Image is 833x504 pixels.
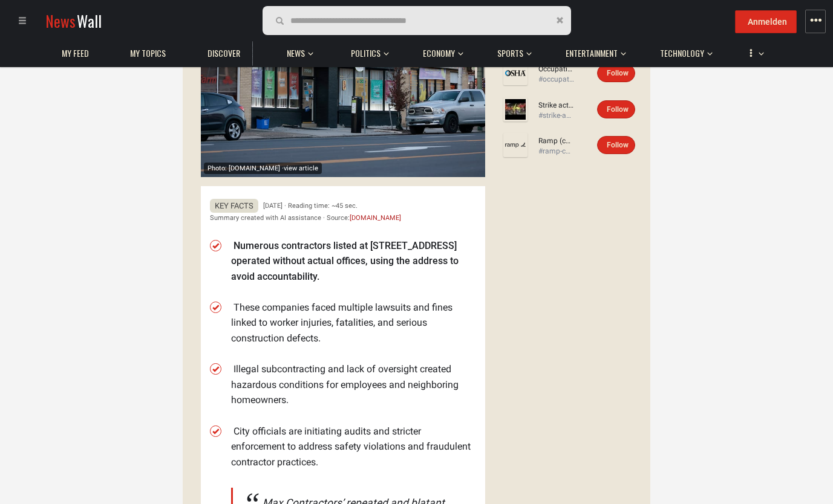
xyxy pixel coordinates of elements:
span: My Feed [62,48,89,59]
span: Follow [607,69,629,77]
span: Wall [77,10,102,32]
span: Entertainment [566,48,618,59]
div: #ramp-company [538,146,575,157]
a: News [281,42,311,65]
span: Politics [351,48,381,59]
a: Politics [345,42,387,65]
span: Follow [607,141,629,149]
button: News [281,36,317,65]
span: Follow [607,105,629,114]
a: Strike action [538,100,575,111]
span: Key Facts [210,199,258,213]
div: #occupational-safety-and-health-administration [538,74,575,85]
li: Numerous contractors listed at [STREET_ADDRESS] operated without actual offices, using the addres... [231,238,476,285]
a: Sports [491,42,529,65]
button: Technology [654,36,713,65]
button: Entertainment [560,36,626,65]
span: Anmelden [748,17,787,27]
button: Sports [491,36,532,65]
span: News [45,10,76,32]
a: NewsWall [45,10,102,32]
a: [DOMAIN_NAME] [350,214,401,222]
a: Entertainment [560,42,624,65]
div: #strike-action [538,111,575,121]
a: Technology [654,42,710,65]
li: City officials are initiating audits and stricter enforcement to address safety violations and fr... [231,424,476,470]
div: Photo: [DOMAIN_NAME] · [204,163,322,174]
span: Discover [207,48,240,59]
img: Profile picture of Strike action [503,97,528,121]
li: Illegal subcontracting and lack of oversight created hazardous conditions for employees and neigh... [231,361,476,408]
a: Ramp (company) [538,136,575,146]
span: Economy [423,48,455,59]
button: Anmelden [735,10,797,33]
span: Technology [660,48,704,59]
span: view article [284,164,318,172]
a: Occupational Safety and Health Administration [538,64,575,74]
img: Profile picture of Occupational Safety and Health Administration [503,61,528,85]
span: News [287,48,305,59]
img: Profile picture of Ramp (company) [503,133,528,157]
div: [DATE] · Reading time: ~45 sec. Summary created with AI assistance · Source: [210,200,476,223]
li: These companies faced multiple lawsuits and fines linked to worker injuries, fatalities, and seri... [231,300,476,346]
a: Economy [417,42,461,65]
button: Politics [345,36,389,65]
span: Sports [497,48,523,59]
button: Economy [417,36,463,65]
span: My topics [130,48,166,59]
